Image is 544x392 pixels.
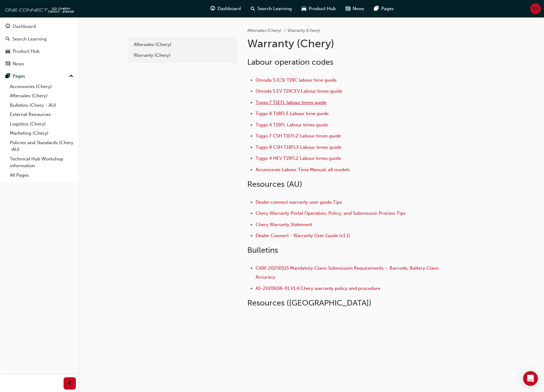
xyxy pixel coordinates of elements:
[2,33,76,45] a: Search Learning
[256,210,405,216] a: Chery Warranty Portal Operation, Policy, and Submission Process Tips
[256,265,440,280] a: CAW-20250515 Mandatory Claim Submission Requirements – Barcode, Battery Claim Accuracy
[12,36,47,43] div: Search Learning
[2,46,76,57] a: Product Hub
[381,5,394,12] span: Pages
[6,37,10,42] span: search-icon
[341,2,369,15] a: news-iconNews
[374,5,379,13] span: pages-icon
[256,199,342,205] a: Dealer connect warranty user guide Tips
[7,101,76,110] a: Bulletins (Chery - AU)
[131,50,235,61] a: Warranty (Chery)
[251,5,255,13] span: search-icon
[210,5,215,13] span: guage-icon
[13,60,24,67] div: News
[6,61,10,67] span: news-icon
[217,5,241,12] span: Dashboard
[353,5,364,12] span: News
[247,57,333,67] span: Labour operation codes
[256,133,341,139] a: Tiggo 7 CSH T1EFL2 Labour times guide
[2,21,76,32] a: Dashboard
[257,5,292,12] span: Search Learning
[2,58,76,70] a: News
[7,171,76,180] a: All Pages
[7,129,76,138] a: Marketing (Chery)
[134,41,232,48] div: Aftersales (Chery)
[2,71,76,82] button: Pages
[7,138,76,154] a: Policies and Standards (Chery -AU)
[256,77,337,83] a: Omoda 5 (C5) T19C labour time guide
[256,156,341,161] a: Tiggo 4 HEV T19FL2 Labour times guide
[205,2,246,15] a: guage-iconDashboard
[13,48,40,55] div: Product Hub
[369,2,399,15] a: pages-iconPages
[309,5,336,12] span: Product Hub
[3,2,74,15] img: oneconnect
[7,110,76,119] a: External Resources
[530,3,541,14] button: EH
[256,144,341,150] a: Tiggo 8 CSH T18FL3 Labour times guide
[7,154,76,171] a: Technical Hub Workshop information
[256,88,342,94] a: Omoda 5 EV T19CEV Labour times guide
[256,111,329,116] a: Tiggo 8 T18FL3 Labour time guide
[523,371,538,386] div: Open Intercom Messenger
[256,100,327,105] a: Tiggo 7 T1EFL labour times guide
[288,27,320,34] li: Warranty (Chery)
[13,73,25,80] div: Pages
[247,245,278,255] span: Bulletins
[7,91,76,101] a: Aftersales (Chery)
[247,179,302,189] span: Resources (AU)
[68,380,72,387] span: prev-icon
[6,24,10,29] span: guage-icon
[69,72,73,80] span: up-icon
[302,5,306,13] span: car-icon
[256,222,312,227] a: Chery Warranty Statement
[246,2,297,15] a: search-iconSearch Learning
[7,119,76,129] a: Logistics (Chery)
[247,28,281,33] a: Aftersales (Chery)
[6,74,10,79] span: pages-icon
[247,37,449,50] h1: Warranty (Chery)
[346,5,350,13] span: news-icon
[533,5,539,12] span: EH
[6,49,10,54] span: car-icon
[256,122,328,128] a: Tiggo 4 T19FL Labour times guide
[2,20,76,71] button: DashboardSearch LearningProduct HubNews
[134,52,232,59] div: Warranty (Chery)
[7,82,76,91] a: Accessories (Chery)
[256,233,350,238] a: Dealer Connect - Warranty User Guide (v1.1)
[13,23,36,30] div: Dashboard
[256,286,380,291] a: AS-2020608-01 V1.4 Chery warranty policy and procedure
[131,39,235,50] a: Aftersales (Chery)
[256,167,350,172] a: Accessories Labour Time Manual, all models
[247,298,371,308] span: Resources ([GEOGRAPHIC_DATA])
[297,2,341,15] a: car-iconProduct Hub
